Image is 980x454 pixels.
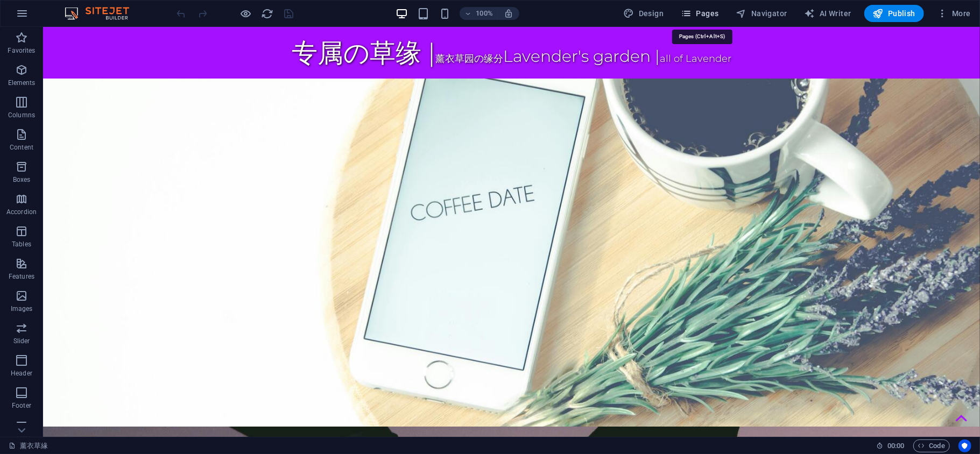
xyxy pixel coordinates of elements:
button: Code [913,439,950,452]
a: Click to cancel selection. Double-click to open Pages [9,439,48,452]
span: : [895,442,897,450]
p: Images [11,304,33,313]
p: Boxes [13,175,31,184]
p: Elements [8,79,36,87]
p: Footer [12,401,31,410]
img: Editor Logo [62,7,143,20]
button: More [933,5,975,22]
button: Design [619,5,668,22]
button: 100% [460,7,498,20]
div: Design (Ctrl+Alt+Y) [619,5,668,22]
button: reload [261,7,274,20]
p: Slider [13,337,30,345]
span: More [937,8,971,19]
p: Accordion [6,208,37,216]
h6: Session time [876,439,905,452]
p: Tables [12,240,31,249]
p: Features [9,272,34,281]
button: Publish [864,5,924,22]
p: Header [11,369,32,378]
span: Design [624,8,664,19]
button: Pages [676,5,723,22]
span: 00 00 [887,439,904,452]
button: AI Writer [800,5,856,22]
button: Navigator [732,5,792,22]
h6: 100% [476,7,493,20]
button: Usercentrics [958,439,971,452]
span: Navigator [736,8,787,19]
span: AI Writer [805,8,851,19]
p: Columns [8,111,35,119]
i: Reload page [262,8,274,20]
span: Pages [681,8,718,19]
span: Code [918,439,945,452]
p: Content [10,143,33,152]
button: Click here to leave preview mode and continue editing [239,7,252,20]
p: Favorites [8,46,35,55]
span: Publish [873,8,915,19]
i: On resize automatically adjust zoom level to fit chosen device. [504,9,513,18]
